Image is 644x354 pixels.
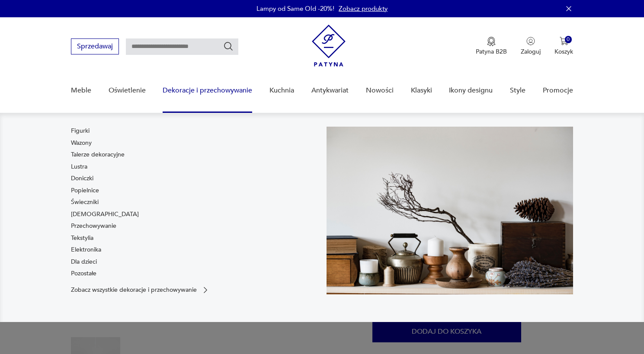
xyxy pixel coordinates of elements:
img: Ikonka użytkownika [526,37,535,45]
img: Ikona medalu [487,37,496,46]
p: Patyna B2B [476,48,507,56]
button: Szukaj [223,41,234,51]
a: Elektronika [71,246,101,254]
button: 0Koszyk [554,37,573,56]
a: Zobacz wszystkie dekoracje i przechowywanie [71,286,210,294]
div: 0 [565,36,572,43]
button: Sprzedawaj [71,38,119,54]
a: Meble [71,74,91,107]
button: Zaloguj [521,37,541,56]
img: Patyna - sklep z meblami i dekoracjami vintage [312,25,346,67]
a: Dla dzieci [71,258,97,266]
a: Oświetlenie [109,74,146,107]
p: Zaloguj [521,48,541,56]
a: Ikony designu [449,74,493,107]
a: [DEMOGRAPHIC_DATA] [71,210,139,219]
a: Sprzedawaj [71,44,119,50]
a: Wazony [71,139,92,147]
img: Ikona koszyka [560,37,568,45]
a: Antykwariat [311,74,349,107]
a: Popielnice [71,186,99,195]
a: Promocje [543,74,573,107]
a: Lustra [71,163,87,171]
a: Świeczniki [71,198,99,207]
p: Zobacz wszystkie dekoracje i przechowywanie [71,287,197,293]
img: cfa44e985ea346226f89ee8969f25989.jpg [327,127,574,294]
a: Style [510,74,525,107]
a: Talerze dekoracyjne [71,150,125,159]
button: Patyna B2B [476,37,507,56]
a: Klasyki [411,74,432,107]
a: Kuchnia [269,74,294,107]
a: Figurki [71,127,90,135]
a: Ikona medaluPatyna B2B [476,37,507,56]
a: Dekoracje i przechowywanie [163,74,252,107]
a: Zobacz produkty [339,4,388,13]
a: Doniczki [71,174,93,183]
a: Przechowywanie [71,222,116,230]
a: Nowości [366,74,394,107]
p: Lampy od Same Old -20%! [256,4,334,13]
a: Pozostałe [71,269,96,278]
a: Tekstylia [71,234,93,242]
p: Koszyk [554,48,573,56]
